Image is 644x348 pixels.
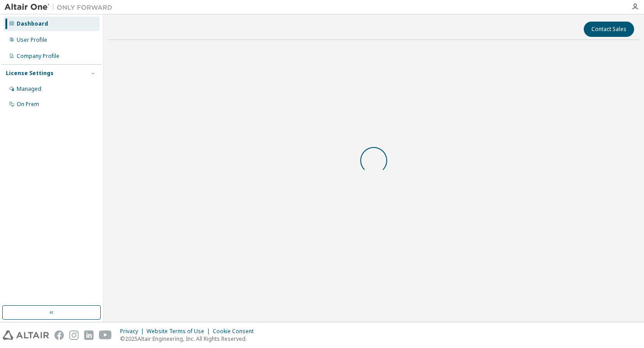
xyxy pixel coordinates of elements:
div: Company Profile [17,53,59,60]
img: altair_logo.svg [3,330,49,340]
div: Website Terms of Use [147,328,213,335]
img: facebook.svg [54,330,64,340]
img: youtube.svg [99,330,112,340]
img: Altair One [4,3,117,12]
img: linkedin.svg [84,330,94,340]
p: © 2025 Altair Engineering, Inc. All Rights Reserved. [120,335,259,343]
div: Managed [17,85,41,93]
div: Cookie Consent [213,328,259,335]
div: On Prem [17,101,39,108]
div: License Settings [6,70,54,77]
div: Privacy [120,328,147,335]
div: Dashboard [17,20,48,27]
img: instagram.svg [69,330,79,340]
div: User Profile [17,36,47,44]
button: Contact Sales [584,22,634,37]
